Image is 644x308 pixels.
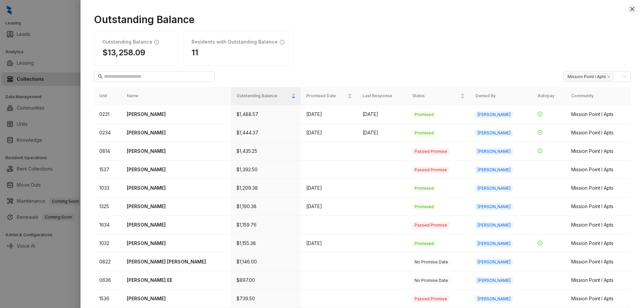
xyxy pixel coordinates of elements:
td: [DATE] [301,197,357,216]
th: Unit [94,87,121,105]
p: [PERSON_NAME] [127,129,226,136]
span: [PERSON_NAME] [475,277,513,284]
td: 1325 [94,197,121,216]
td: $1,488.57 [231,105,301,124]
td: $1,155.38 [231,234,301,253]
span: Outstanding Balance [236,93,290,99]
th: Name [121,87,231,105]
p: [PERSON_NAME] [127,221,226,229]
span: check-circle [538,241,542,245]
p: [PERSON_NAME] [127,295,226,302]
td: $1,159.76 [231,216,301,234]
td: 0231 [94,105,121,124]
div: Mission Point I Apts [571,240,625,247]
span: Passed Promise [412,167,449,173]
span: close [607,75,610,78]
span: [PERSON_NAME] [475,130,513,136]
td: [DATE] [357,124,407,142]
td: [DATE] [301,234,357,253]
span: [PERSON_NAME] [475,148,513,155]
h1: $13,258.09 [102,48,169,57]
div: Mission Point I Apts [571,295,625,302]
span: [PERSON_NAME] [475,222,513,229]
td: 1537 [94,161,121,179]
div: Mission Point I Apts [571,166,625,173]
td: 1536 [94,290,121,308]
span: [PERSON_NAME] [475,296,513,302]
div: Mission Point I Apts [571,129,625,136]
td: 1033 [94,179,121,197]
span: [PERSON_NAME] [475,185,513,192]
td: $897.00 [231,271,301,290]
span: [PERSON_NAME] [475,167,513,173]
span: No Promise Date [412,259,450,265]
div: Mission Point I Apts [571,203,625,210]
td: $1,435.25 [231,142,301,161]
span: Promised Date [306,93,346,99]
td: [DATE] [301,179,357,197]
span: check-circle [538,112,542,116]
p: [PERSON_NAME] [127,240,226,247]
p: [PERSON_NAME] [127,203,226,210]
div: Mission Point I Apts [571,258,625,265]
span: No Promise Date [412,277,450,284]
span: Promised [412,111,436,118]
div: Mission Point I Apts [571,221,625,229]
span: close [630,6,635,12]
p: [PERSON_NAME] [PERSON_NAME] [127,258,226,265]
th: Promised Date [301,87,357,105]
td: $1,146.00 [231,253,301,271]
th: Community [566,87,631,105]
span: [PERSON_NAME] [475,111,513,118]
div: Mission Point I Apts [571,276,625,284]
span: Status [412,93,459,99]
h1: Residents with Outstanding Balance [192,39,278,45]
p: [PERSON_NAME] [127,184,226,192]
h1: Outstanding Balance [94,13,631,25]
td: [DATE] [301,124,357,142]
td: $739.50 [231,290,301,308]
span: info-circle [280,39,284,45]
div: Mission Point I Apts [571,111,625,118]
td: $1,444.37 [231,124,301,142]
p: [PERSON_NAME] [127,147,226,155]
th: Last Response [357,87,407,105]
span: Promised [412,185,436,192]
span: Mission Point I Apts [565,73,613,80]
button: Close [628,5,636,13]
td: 0822 [94,253,121,271]
td: 1634 [94,216,121,234]
span: Promised [412,240,436,247]
td: [DATE] [301,105,357,124]
span: Passed Promise [412,148,449,155]
span: Passed Promise [412,222,449,229]
span: Passed Promise [412,296,449,302]
td: 0814 [94,142,121,161]
span: check-circle [538,130,542,135]
th: Autopay [532,87,566,105]
span: check-circle [538,148,542,153]
p: [PERSON_NAME] [127,111,226,118]
span: Promised [412,203,436,210]
span: search [98,74,103,79]
span: [PERSON_NAME] [475,259,513,265]
p: [PERSON_NAME] [127,166,226,173]
td: 1032 [94,234,121,253]
td: 0234 [94,124,121,142]
p: [PERSON_NAME] EE [127,276,226,284]
td: $1,209.38 [231,179,301,197]
span: [PERSON_NAME] [475,203,513,210]
span: Promised [412,130,436,136]
td: 0636 [94,271,121,290]
th: Owned By [470,87,532,105]
h1: Outstanding Balance [102,39,152,45]
td: [DATE] [357,105,407,124]
span: info-circle [154,39,159,45]
div: Mission Point I Apts [571,147,625,155]
div: Mission Point I Apts [571,184,625,192]
td: $1,190.38 [231,197,301,216]
h1: 11 [192,48,284,57]
span: [PERSON_NAME] [475,240,513,247]
th: Status [407,87,470,105]
td: $1,392.50 [231,161,301,179]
